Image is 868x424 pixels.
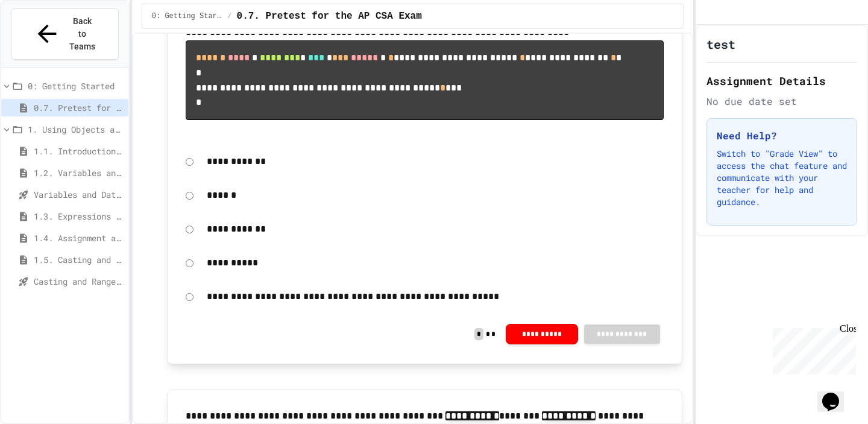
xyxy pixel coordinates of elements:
[237,9,422,24] span: 0.7. Pretest for the AP CSA Exam
[28,123,124,136] span: 1. Using Objects and Methods
[34,101,124,114] span: 0.7. Pretest for the AP CSA Exam
[768,323,856,375] iframe: chat widget
[34,166,124,179] span: 1.2. Variables and Data Types
[5,5,83,77] div: Chat with us now!Close
[68,15,96,53] span: Back to Teams
[717,148,847,208] p: Switch to "Grade View" to access the chat feature and communicate with your teacher for help and ...
[34,210,124,223] span: 1.3. Expressions and Output [New]
[34,145,124,157] span: 1.1. Introduction to Algorithms, Programming, and Compilers
[152,11,223,21] span: 0: Getting Started
[34,253,124,266] span: 1.5. Casting and Ranges of Values
[34,232,124,244] span: 1.4. Assignment and Input
[227,11,231,21] span: /
[34,275,124,288] span: Casting and Ranges of variables - Quiz
[717,128,847,143] h3: Need Help?
[817,376,856,412] iframe: chat widget
[706,72,857,89] h2: Assignment Details
[34,188,124,201] span: Variables and Data Types - Quiz
[706,94,857,109] div: No due date set
[28,80,124,92] span: 0: Getting Started
[706,36,735,52] h1: test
